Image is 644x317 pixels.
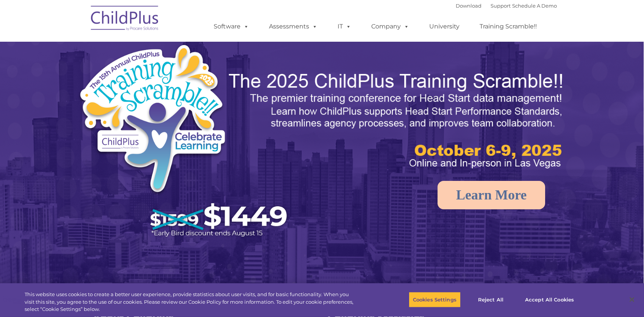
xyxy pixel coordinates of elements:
a: Learn More [438,181,545,209]
button: Cookies Settings [409,292,461,308]
div: This website uses cookies to create a better user experience, provide statistics about user visit... [25,291,354,313]
img: ChildPlus by Procare Solutions [87,0,163,38]
a: University [422,19,467,34]
a: Support [491,3,511,9]
button: Close [624,291,640,308]
a: Company [364,19,417,34]
button: Accept All Cookies [521,292,578,308]
a: Training Scramble!! [472,19,544,34]
button: Reject All [467,292,514,308]
a: IT [330,19,359,34]
a: Download [456,3,481,9]
a: Schedule A Demo [512,3,557,9]
font: | [456,3,557,9]
a: Software [206,19,256,34]
a: Assessments [261,19,325,34]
